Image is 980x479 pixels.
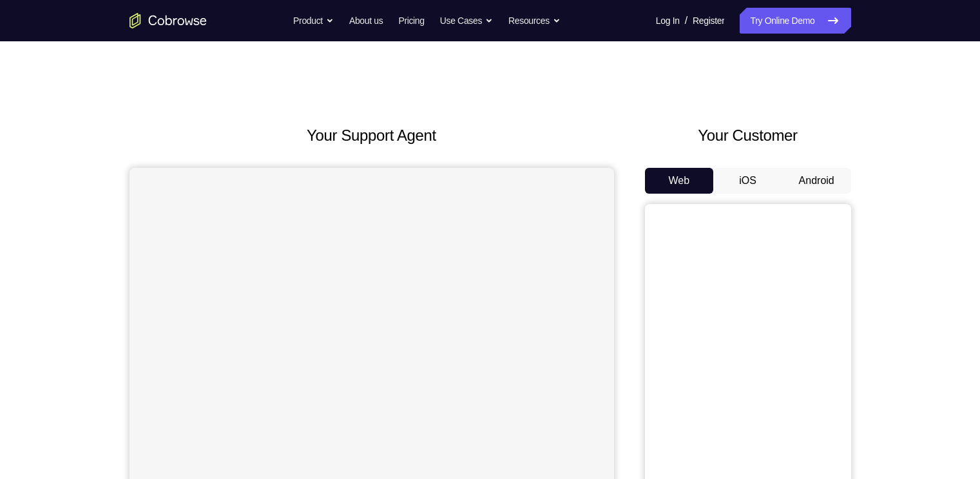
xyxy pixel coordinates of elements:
[656,8,680,34] a: Log In
[713,168,782,194] button: iOS
[685,13,687,28] span: /
[645,124,851,147] h2: Your Customer
[693,8,724,34] a: Register
[740,8,850,34] a: Try Online Demo
[130,13,207,28] a: Go to the home page
[508,8,561,34] button: Resources
[440,8,493,34] button: Use Cases
[398,8,424,34] a: Pricing
[293,8,334,34] button: Product
[645,168,714,194] button: Web
[349,8,383,34] a: About us
[130,124,614,147] h2: Your Support Agent
[782,168,851,194] button: Android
